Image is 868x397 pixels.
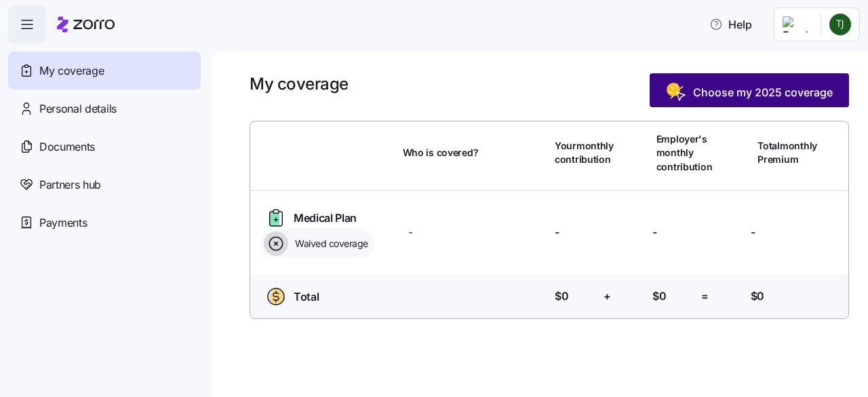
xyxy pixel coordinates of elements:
span: + [604,288,611,305]
span: Total [294,288,319,305]
span: My coverage [39,62,104,79]
a: Payments [8,204,201,242]
span: Documents [39,138,95,155]
span: Personal details [39,100,117,117]
span: - [555,224,559,241]
img: Employer logo [783,16,810,33]
button: Help [698,11,763,38]
span: Partners hub [39,176,101,193]
span: Help [709,16,752,33]
span: Who is covered? [403,146,479,159]
a: My coverage [8,52,201,90]
span: Total monthly Premium [757,139,817,167]
span: Employer's monthly contribution [656,132,713,174]
span: = [701,288,709,305]
span: $0 [555,288,568,305]
span: $0 [652,288,666,305]
span: Medical Plan [294,210,357,227]
a: Documents [8,128,201,166]
span: - [408,224,413,241]
span: Waived coverage [291,237,368,250]
span: Payments [39,214,87,231]
button: Choose my 2025 coverage [650,73,849,107]
span: Your monthly contribution [555,139,614,167]
span: - [751,224,755,241]
span: Choose my 2025 coverage [693,84,833,100]
h1: My coverage [250,73,349,94]
a: Partners hub [8,166,201,204]
span: $0 [751,288,764,305]
span: - [652,224,657,241]
img: 07ec7b74522a7b18e909b718e3a698d4 [829,14,851,35]
a: Personal details [8,90,201,128]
